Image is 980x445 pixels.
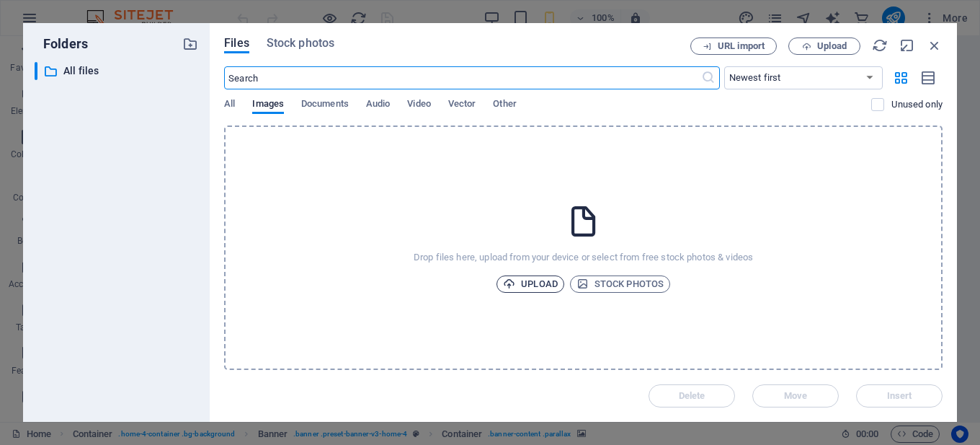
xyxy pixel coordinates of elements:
span: Other [493,95,516,115]
span: Vector [448,95,476,115]
i: Create new folder [182,36,198,52]
span: Stock photos [576,276,664,293]
div: ​ [35,62,37,80]
input: Search [224,66,700,89]
p: Folders [35,35,88,53]
p: Displays only files that are not in use on the website. Files added during this session can still... [891,98,943,111]
i: Close [927,38,943,53]
i: Reload [872,38,888,53]
p: All files [63,63,171,79]
p: Drop files here, upload from your device or select from free stock photos & videos [414,251,753,264]
span: Documents [301,95,349,115]
button: URL import [690,38,777,55]
span: Upload [817,42,847,50]
i: Minimize [899,38,915,53]
button: Stock photos [570,276,670,293]
span: All [224,95,235,115]
span: URL import [718,42,765,50]
button: Upload [496,276,564,293]
span: Images [252,95,284,115]
span: Files [224,35,249,52]
span: Audio [366,95,390,115]
span: Video [407,95,430,115]
span: Stock photos [267,35,334,52]
span: Upload [503,276,558,293]
button: Upload [788,38,860,55]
